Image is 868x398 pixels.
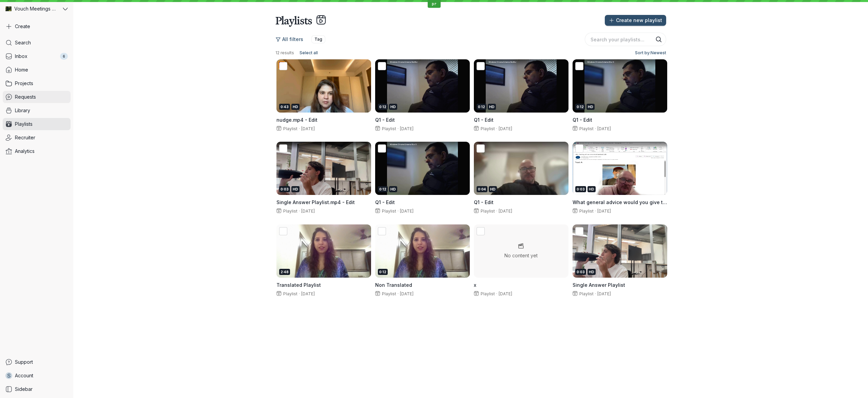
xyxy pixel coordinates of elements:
div: 0:03 [279,186,290,192]
span: Playlists [15,121,33,127]
div: 0:12 [477,104,486,110]
span: Q1 - Edit [474,199,494,205]
div: HD [488,104,496,110]
span: All filters [282,36,303,43]
span: [DATE] [499,208,512,214]
span: [DATE] [597,208,611,214]
span: Playlist [479,126,495,131]
a: Search [3,37,71,49]
button: Select all [297,49,321,57]
span: Playlist [282,291,297,296]
span: · [495,126,499,132]
span: Playlist [479,208,495,214]
a: Home [3,64,71,76]
a: Sidebar [3,383,71,395]
button: All filters [275,34,308,45]
span: [DATE] [301,126,315,131]
span: Inbox [15,53,27,60]
div: 0:12 [378,269,388,275]
div: HD [587,186,596,192]
div: 0:03 [575,269,586,275]
span: Translated Playlist [276,282,321,288]
span: Q1 - Edit [573,117,592,123]
input: Search your playlists... [585,33,666,46]
a: Requests [3,91,71,103]
span: · [297,291,301,297]
span: Recruiter [15,134,35,141]
div: HD [489,186,497,192]
span: Playlist [381,291,396,296]
span: Analytics [15,148,35,155]
span: x [474,282,476,288]
span: Playlist [578,126,594,131]
a: Support [3,356,71,368]
span: [DATE] [597,291,611,296]
a: Analytics [3,145,71,157]
div: HD [291,186,300,192]
a: SAccount [3,370,71,382]
a: Recruiter [3,132,71,144]
span: [DATE] [597,126,611,131]
span: · [396,126,400,132]
div: 0:43 [279,104,290,110]
span: · [594,126,597,132]
span: Playlist [381,208,396,214]
span: Requests [15,94,36,100]
span: Create [15,23,30,30]
div: 0:04 [477,186,487,192]
span: [DATE] [301,291,315,296]
div: 6 [60,53,68,60]
button: Create new playlist [605,15,666,26]
button: Tag [311,35,325,43]
span: · [297,126,301,132]
span: [DATE] [499,126,512,131]
img: Vouch Meetings Demo avatar [5,6,12,12]
span: nudge.mp4 - Edit [276,117,317,123]
div: 0:12 [378,186,388,192]
span: Library [15,107,30,114]
div: 0:12 [575,104,585,110]
span: [DATE] [301,208,315,214]
span: Single Answer Playlist.mp4 - Edit [276,199,355,205]
a: Inbox6 [3,50,71,62]
div: 0:12 [378,104,388,110]
span: [DATE] [499,291,512,296]
a: Projects [3,77,71,89]
span: Tag [314,36,322,43]
span: [DATE] [400,291,413,296]
span: Search [15,39,31,46]
div: HD [389,186,397,192]
span: Vouch Meetings Demo [14,5,58,12]
a: Playlists [3,118,71,130]
span: Select all [300,49,318,56]
span: Create new playlist [616,17,662,24]
span: Playlist [578,291,594,296]
span: [DATE] [400,208,413,214]
span: · [495,208,499,214]
div: 2:48 [279,269,290,275]
span: · [297,208,301,214]
div: 0:03 [575,186,586,192]
span: Sort by: Newest [635,49,666,56]
span: Playlist [282,126,297,131]
span: S [7,372,11,379]
span: Playlist [282,208,297,214]
span: Non Translated [375,282,412,288]
div: HD [291,104,300,110]
span: Q1 - Edit [375,199,395,205]
span: Projects [15,80,33,87]
span: · [594,208,597,214]
span: 12 results [275,50,294,56]
span: Account [15,372,33,379]
button: Sort by:Newest [632,49,666,57]
div: HD [586,104,595,110]
span: Sidebar [15,386,33,393]
span: · [396,291,400,297]
h1: Playlists [275,14,312,27]
span: Playlist [578,208,594,214]
h3: ‍What general advice would you give to new hires? - Edit [573,199,667,206]
div: Vouch Meetings Demo [3,3,61,15]
span: Support [15,359,33,365]
button: Search [655,36,662,43]
span: Playlist [381,126,396,131]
